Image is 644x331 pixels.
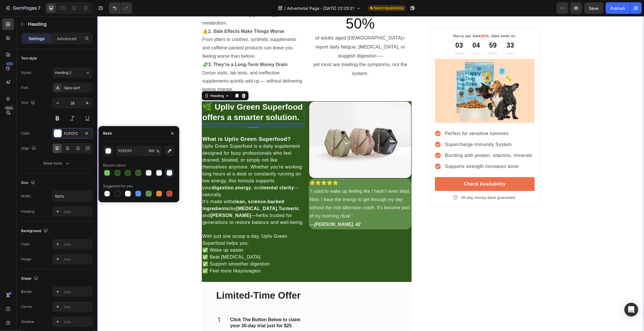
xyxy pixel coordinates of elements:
p: It’s made with like , , and —herbs trusted for generations to restore balance and well-being. [105,182,206,210]
p: Perfect for sensitive tummies [348,114,435,121]
div: Add... [64,319,91,325]
div: Undo/Redo [109,2,132,14]
strong: mental clarity [165,169,197,174]
p: Hurry up! Sale . Sale ends in: [338,17,437,23]
div: Shadow [21,319,34,324]
p: With just one scoop a day, Upliv Green [105,217,206,224]
div: Show more [44,160,70,166]
p: Mins [391,34,400,40]
div: Sans-serif [64,85,91,91]
p: ✅ Support smoother digestion [105,244,206,251]
img: 495611768014373769-98a09d72-cc04-4af0-a217-db045d9ab775.png [338,43,437,107]
div: Beta [4,106,14,110]
div: Open Intercom Messenger [624,303,638,317]
div: 33 [409,25,418,35]
div: 04 [375,25,383,35]
div: Add... [64,242,91,247]
div: Image [21,257,31,262]
iframe: Design area [97,16,644,331]
strong: [MEDICAL_DATA] [139,190,180,195]
div: Add... [64,209,91,214]
div: Border [21,289,32,294]
p: Advanced [57,35,76,42]
div: 59 [391,25,400,35]
div: Color [21,242,30,247]
div: Text style [21,56,37,61]
strong: 3. They’re a Long-Term Money Drain [111,46,190,51]
strong: What is Upliv Green Superfood? [105,120,193,126]
div: Add... [64,257,91,262]
i: you [143,252,151,257]
button: 7 [2,2,43,14]
input: Auto [53,191,92,201]
p: ✅ Beat [MEDICAL_DATA] [105,238,206,244]
div: Font [21,85,28,90]
span: Advertorial Page - [DATE] 22:25:21 [287,5,354,11]
strong: [PERSON_NAME], 42 [217,206,263,211]
div: FCFCFC [64,131,81,136]
span: % [156,149,160,154]
h2: Limited-Time Offer [118,273,212,286]
img: image_demo.jpg [212,85,314,162]
div: Publish [611,5,625,11]
div: Suggested for you [103,184,133,189]
p: Supercharge immunity System [348,125,435,132]
div: Add... [64,304,91,310]
p: 💸 Doctor visits, lab tests, and ineffective supplements quickly add up — without delivering lasti... [105,44,206,78]
div: 03 [357,25,367,35]
button: Publish [606,2,630,14]
p: Secs [409,34,418,40]
span: Save [589,6,599,11]
p: ✅ Feel more like again [105,251,206,258]
p: “I used to wake up feeling like I hadn’t even slept. Now, I have the energy to get through my day... [212,171,313,213]
div: Add... [64,289,91,295]
p: Click The Button Below to claim your 30-day trial just for $25 [133,301,212,313]
div: Recent colors [103,163,126,168]
p: ⭐️⭐️⭐️⭐️⭐️ [212,163,313,171]
div: Width [21,194,31,199]
div: Styles [21,70,31,75]
strong: 🌿 Upliv Green Superfood offers a smarter solution. [105,86,206,106]
p: Bursting with protein, vitamins, minerals [348,136,435,143]
button: Show more [21,158,93,169]
p: Supports strength increases bone [348,147,435,154]
p: Superfood helps you: [105,224,206,231]
button: Heading 2 [52,68,93,78]
strong: Turmeric [181,190,202,195]
p: 30-day money back guarantee [364,179,418,184]
button: Save [584,2,603,14]
div: Shape [21,275,40,283]
div: Corner [21,304,33,309]
p: Settings [29,35,45,42]
p: of adults aged [DEMOGRAPHIC_DATA]+ report daily fatigue, [MEDICAL_DATA], or sluggish digestion — ... [212,18,313,62]
div: Background [21,227,49,235]
div: Padding [21,209,34,214]
strong: energy [138,169,154,174]
div: Size [21,179,36,187]
div: Rich Text Editor. Editing area: main [104,119,207,259]
div: Size [21,99,36,107]
p: Upliv Green Superfood is a daily supplement designed for busy professionals who feel drained, blo... [105,127,206,182]
span: 20% [384,18,392,22]
strong: [PERSON_NAME] [113,197,154,202]
div: Heading [112,77,128,82]
strong: digestion [115,169,137,174]
p: Heading [28,20,90,27]
span: Need republishing [374,5,403,11]
span: Heading 2 [55,70,71,75]
input: Eg: FFFFFF [116,146,146,156]
p: Days [357,34,367,40]
p: 7 [38,5,40,12]
a: Check Availability [338,161,437,175]
p: ✅ Wake up easier [105,231,206,238]
p: Hrs [375,34,383,40]
strong: clean, science-backed ingredients [105,183,187,195]
div: Align [21,145,37,152]
span: / [284,5,286,11]
div: 450 [5,61,14,66]
div: Color [21,131,30,136]
div: Check Availability [367,164,408,171]
div: Basic [103,131,112,136]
